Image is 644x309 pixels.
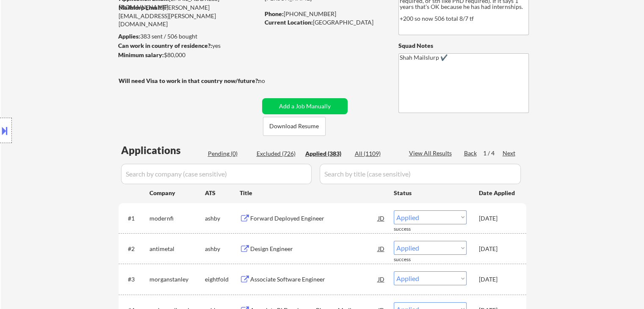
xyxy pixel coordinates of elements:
[205,275,240,284] div: eightfold
[149,189,205,197] div: Company
[118,33,140,40] strong: Applies:
[205,214,240,223] div: ashby
[118,42,212,49] strong: Can work in country of residence?:
[121,164,312,184] input: Search by company (case sensitive)
[262,98,348,114] button: Add a Job Manually
[464,149,478,157] div: Back
[320,164,521,184] input: Search by title (case sensitive)
[398,41,529,50] div: Squad Notes
[409,149,454,157] div: View All Results
[305,149,348,158] div: Applied (383)
[263,117,326,136] button: Download Resume
[258,77,282,85] div: no
[250,245,378,253] div: Design Engineer
[119,77,260,84] strong: Will need Visa to work in that country now/future?:
[265,19,313,26] strong: Current Location:
[479,214,516,223] div: [DATE]
[394,226,428,233] div: success
[205,245,240,253] div: ashby
[377,210,386,226] div: JD
[250,214,378,223] div: Forward Deployed Engineer
[118,32,259,41] div: 383 sent / 506 bought
[250,275,378,284] div: Associate Software Engineer
[503,149,516,157] div: Next
[257,149,299,158] div: Excluded (726)
[118,51,259,59] div: $80,000
[377,241,386,256] div: JD
[205,189,240,197] div: ATS
[128,214,143,223] div: #1
[119,3,259,28] div: [PERSON_NAME][EMAIL_ADDRESS][PERSON_NAME][DOMAIN_NAME]
[208,149,250,158] div: Pending (0)
[118,41,257,50] div: yes
[265,18,384,27] div: [GEOGRAPHIC_DATA]
[149,275,205,284] div: morganstanley
[479,245,516,253] div: [DATE]
[265,10,384,18] div: [PHONE_NUMBER]
[394,185,467,200] div: Status
[377,271,386,287] div: JD
[118,51,164,58] strong: Minimum salary:
[119,4,163,11] strong: Mailslurp Email:
[149,245,205,253] div: antimetal
[479,189,516,197] div: Date Applied
[355,149,397,158] div: All (1109)
[479,275,516,284] div: [DATE]
[483,149,503,157] div: 1 / 4
[265,10,284,17] strong: Phone:
[394,256,428,263] div: success
[240,189,386,197] div: Title
[128,275,143,284] div: #3
[128,245,143,253] div: #2
[149,214,205,223] div: modernfi
[121,145,205,155] div: Applications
